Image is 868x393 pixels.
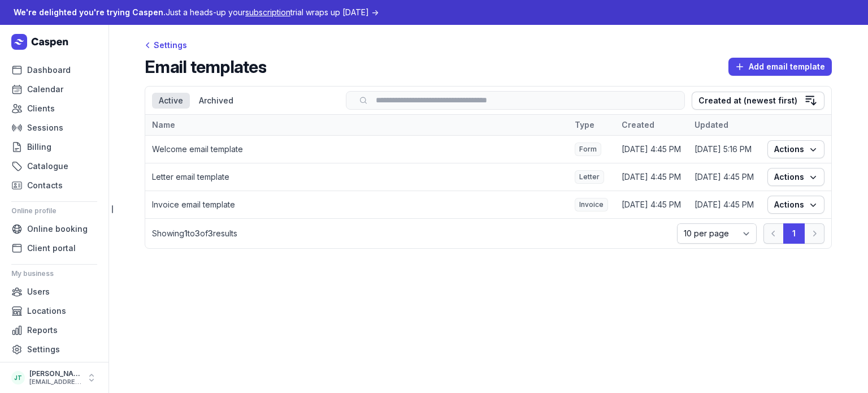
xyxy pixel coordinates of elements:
th: Updated [688,115,761,136]
span: We're delighted you're trying Caspen. [14,7,166,17]
button: Created at (newest first) [692,92,824,110]
span: Users [27,285,50,299]
nav: Pagination [763,223,824,244]
div: My business [11,265,97,283]
td: [DATE] 4:45 PM [615,191,688,219]
span: subscription [245,7,290,17]
span: 3 [208,228,213,238]
div: Archived [192,93,240,109]
span: Add email template [735,60,825,74]
div: Just a heads-up your trial wraps up [DATE] → [14,6,379,19]
span: Clients [27,102,55,115]
td: [DATE] 4:45 PM [615,163,688,191]
span: Catalogue [27,159,68,173]
td: Letter email template [145,163,568,191]
td: [DATE] 5:16 PM [688,136,761,163]
span: Contacts [27,179,63,192]
th: Name [145,115,568,136]
nav: Tabs [152,93,339,109]
div: Active [152,93,190,109]
td: Invoice email template [145,191,568,219]
button: 1 [783,223,805,244]
button: Actions [767,196,824,214]
span: JT [14,371,22,385]
span: Actions [774,142,818,156]
th: Type [568,115,615,136]
button: Actions [767,140,824,158]
span: 3 [195,228,200,238]
span: Sessions [27,121,63,135]
h2: Email templates [145,57,266,77]
button: Actions [767,168,824,186]
div: [PERSON_NAME] [29,369,81,378]
span: Calendar [27,83,63,96]
td: Welcome email template [145,136,568,163]
div: Online profile [11,202,97,220]
div: Settings [145,38,187,52]
span: Reports [27,323,58,337]
span: Settings [27,343,60,356]
span: Billing [27,140,51,154]
span: Actions [774,198,818,211]
span: form [575,142,601,156]
div: [EMAIL_ADDRESS][DOMAIN_NAME] [29,378,81,386]
span: Dashboard [27,63,71,77]
span: invoice [575,198,608,211]
span: Actions [774,170,818,184]
td: [DATE] 4:45 PM [615,136,688,163]
span: Client portal [27,241,76,255]
span: Locations [27,304,66,318]
span: 1 [184,228,188,238]
td: [DATE] 4:45 PM [688,191,761,219]
span: Online booking [27,222,88,236]
p: Showing to of results [152,228,670,239]
div: Created at (newest first) [698,94,797,107]
th: Created [615,115,688,136]
td: [DATE] 4:45 PM [688,163,761,191]
span: letter [575,170,604,184]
